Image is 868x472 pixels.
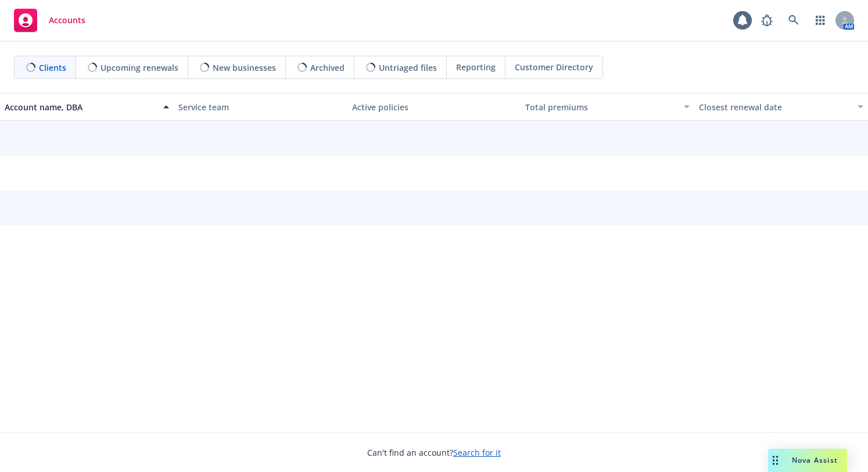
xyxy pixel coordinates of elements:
[352,101,517,113] div: Active policies
[367,446,501,459] span: Can't find an account?
[49,16,85,25] span: Accounts
[101,62,178,74] span: Upcoming renewals
[515,61,593,73] span: Customer Directory
[521,93,694,121] button: Total premiums
[310,62,345,74] span: Archived
[453,447,501,458] a: Search for it
[174,93,347,121] button: Service team
[39,62,66,74] span: Clients
[699,101,851,113] div: Closest renewal date
[456,61,496,73] span: Reporting
[347,93,521,121] button: Active policies
[768,449,783,472] div: Drag to move
[768,449,847,472] button: Nova Assist
[792,455,838,465] span: Nova Assist
[379,62,437,74] span: Untriaged files
[9,4,90,37] a: Accounts
[178,101,343,113] div: Service team
[755,9,779,32] a: Report a Bug
[782,9,805,32] a: Search
[525,101,677,113] div: Total premiums
[809,9,832,32] a: Switch app
[694,93,868,121] button: Closest renewal date
[213,62,276,74] span: New businesses
[5,101,156,113] div: Account name, DBA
